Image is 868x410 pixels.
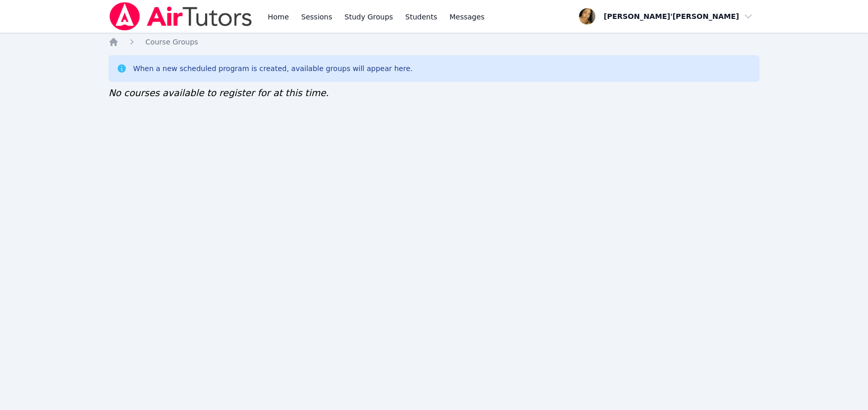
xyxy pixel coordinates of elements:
[145,38,198,46] span: Course Groups
[450,12,485,22] span: Messages
[108,2,253,31] img: Air Tutors
[108,87,329,98] span: No courses available to register for at this time.
[108,37,760,47] nav: Breadcrumb
[145,37,198,47] a: Course Groups
[133,63,413,74] div: When a new scheduled program is created, available groups will appear here.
